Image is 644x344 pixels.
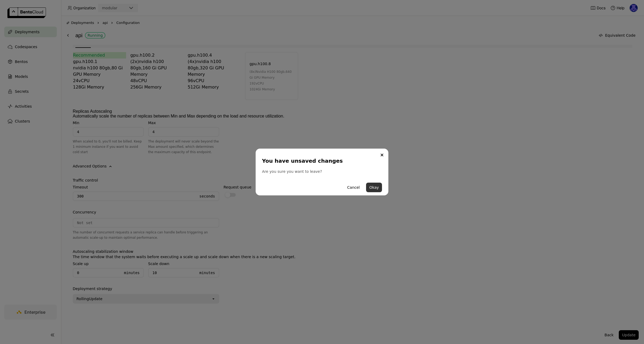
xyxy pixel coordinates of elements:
div: Are you sure you want to leave? [262,169,382,174]
button: Cancel [344,183,363,192]
button: Okay [366,183,382,192]
button: Close [379,152,385,158]
div: dialog [256,149,388,195]
div: You have unsaved changes [262,157,380,165]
